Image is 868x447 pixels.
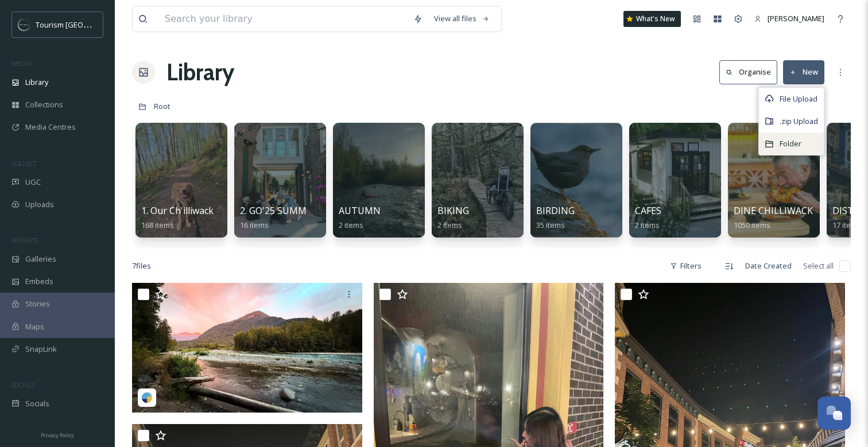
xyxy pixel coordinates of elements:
span: [PERSON_NAME] [768,13,824,24]
button: Organise [719,60,777,84]
a: BIKING2 items [437,205,469,230]
a: DINE CHILLIWACK1050 items [734,205,813,230]
span: DINE CHILLIWACK [734,204,813,217]
a: AUTUMN2 items [339,205,381,230]
span: Stories [25,298,50,309]
span: Socials [25,398,49,409]
a: BIRDING35 items [536,205,575,230]
span: 35 items [536,220,565,230]
div: Filters [664,255,707,277]
span: WIDGETS [11,236,38,244]
span: File Upload [780,94,817,104]
span: BIRDING [536,204,575,217]
a: 1. Our Ch'illiwack168 items [141,205,214,230]
a: Root [154,99,170,113]
span: Embeds [25,276,53,287]
span: Maps [25,321,44,332]
span: 2 items [339,220,363,230]
span: 17 items [832,220,861,230]
a: Library [166,55,234,90]
span: MEDIA [11,59,32,68]
span: COLLECT [11,159,36,168]
span: Library [25,77,48,88]
a: View all files [428,7,495,30]
button: New [783,60,824,84]
input: Search your library [159,6,408,32]
span: .zip Upload [780,116,818,127]
a: CAFES2 items [635,205,661,230]
a: Organise [719,60,783,84]
span: Root [154,101,170,111]
span: Collections [25,99,63,110]
span: 168 items [141,220,174,230]
span: UGC [25,177,41,188]
span: Folder [780,138,801,149]
a: Privacy Policy [41,427,74,441]
span: 1050 items [734,220,770,230]
img: OMNISEND%20Email%20Square%20Images%20.png [18,19,30,30]
img: isjoshey-18015372296751928.jpeg [132,283,362,413]
span: AUTUMN [339,204,381,217]
span: Privacy Policy [41,432,74,439]
span: Tourism [GEOGRAPHIC_DATA] [36,19,138,30]
span: Galleries [25,254,56,265]
span: SnapLink [25,344,57,355]
span: SOCIALS [11,380,34,389]
span: CAFES [635,204,661,217]
span: BIKING [437,204,469,217]
img: snapsea-logo.png [141,392,153,403]
span: Media Centres [25,122,76,133]
span: 16 items [240,220,269,230]
a: [PERSON_NAME] [749,7,830,30]
span: 2 items [437,220,462,230]
span: 2 items [635,220,660,230]
span: Uploads [25,199,54,210]
button: Open Chat [817,397,851,430]
div: Date Created [739,255,797,277]
a: What's New [623,11,681,27]
span: 1. Our Ch'illiwack [141,204,214,217]
a: 2. GO'25 SUMMER UGC16 items [240,205,339,230]
span: Select all [803,261,834,271]
span: 7 file s [132,261,151,271]
span: 2. GO'25 SUMMER UGC [240,204,339,217]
